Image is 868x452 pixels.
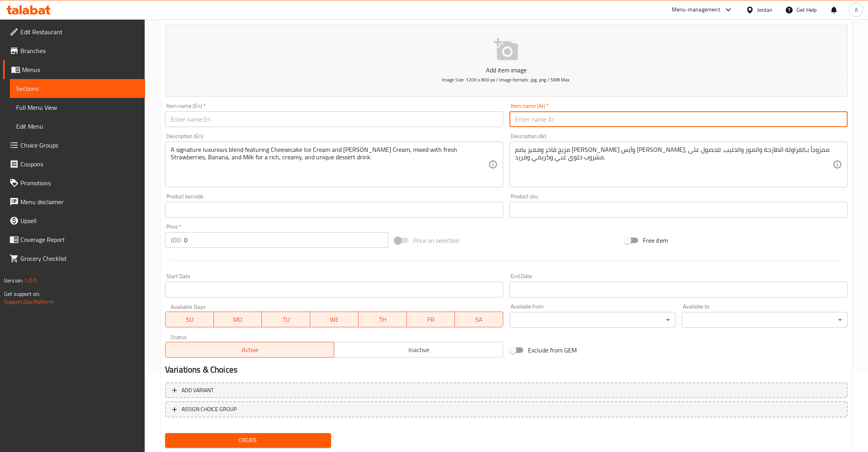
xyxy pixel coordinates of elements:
[20,46,139,55] span: Branches
[20,140,139,150] span: Choice Groups
[10,79,145,98] a: Sections
[3,41,145,60] a: Branches
[4,297,54,307] a: Support.OpsPlatform
[528,345,577,355] span: Exclude from GEM
[20,159,139,169] span: Coupons
[22,65,139,74] span: Menus
[214,312,262,327] button: MO
[171,435,325,445] span: Create
[362,314,404,325] span: TH
[165,364,848,376] h2: Variations & Choices
[3,60,145,79] a: Menus
[682,312,848,328] div: ​
[757,6,772,14] div: Jordan
[509,312,675,328] div: ​
[171,235,181,245] p: JOD
[182,404,237,414] span: ASSIGN CHOICE GROUP
[20,27,139,37] span: Edit Restaurant
[20,235,139,244] span: Coverage Report
[265,314,307,325] span: TU
[16,103,139,112] span: Full Menu View
[10,117,145,136] a: Edit Menu
[3,211,145,230] a: Upsell
[3,155,145,173] a: Coupons
[20,197,139,207] span: Menu disclaimer
[165,342,334,358] button: Active
[165,433,331,448] button: Create
[3,136,145,155] a: Choice Groups
[509,202,848,218] input: Please enter product sku
[3,22,145,41] a: Edit Restaurant
[310,312,359,327] button: WE
[165,382,848,398] button: Add variant
[337,344,500,356] span: Inactive
[20,216,139,225] span: Upsell
[184,232,388,248] input: Please enter price
[855,6,858,14] span: A
[407,312,455,327] button: FR
[177,65,835,75] p: Add item image
[458,314,500,325] span: SA
[3,230,145,249] a: Coverage Report
[169,314,211,325] span: SU
[20,178,139,188] span: Promotions
[3,192,145,211] a: Menu disclaimer
[3,173,145,192] a: Promotions
[442,75,570,84] span: Image Size: 1200 x 800 px / Image formats: jpg, png / 5MB Max.
[24,275,37,286] span: 1.0.0
[20,254,139,263] span: Grocery Checklist
[455,312,503,327] button: SA
[672,5,720,15] div: Menu-management
[359,312,407,327] button: TH
[313,314,355,325] span: WE
[165,111,503,127] input: Enter name En
[334,342,503,358] button: Inactive
[515,146,833,183] textarea: مزيج فاخر ومميز يضم [PERSON_NAME] وآيس [PERSON_NAME]، ممزوجاً بـالفراولة الطازجة والموز والحليب، ...
[165,312,214,327] button: SU
[413,236,460,245] span: Price on selection
[182,386,213,395] span: Add variant
[169,344,331,356] span: Active
[16,84,139,93] span: Sections
[262,312,310,327] button: TU
[217,314,259,325] span: MO
[165,401,848,417] button: ASSIGN CHOICE GROUP
[4,275,23,286] span: Version:
[165,202,503,218] input: Please enter product barcode
[3,249,145,268] a: Grocery Checklist
[643,236,668,245] span: Free item
[10,98,145,117] a: Full Menu View
[16,122,139,131] span: Edit Menu
[165,25,848,97] button: Add item imageImage Size: 1200 x 800 px / Image formats: jpg, png / 5MB Max.
[509,111,848,127] input: Enter name Ar
[171,146,488,183] textarea: A signature luxurious blend featuring Cheesecake Ice Cream and [PERSON_NAME] Cream, mixed with fr...
[4,289,40,299] span: Get support on:
[410,314,452,325] span: FR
